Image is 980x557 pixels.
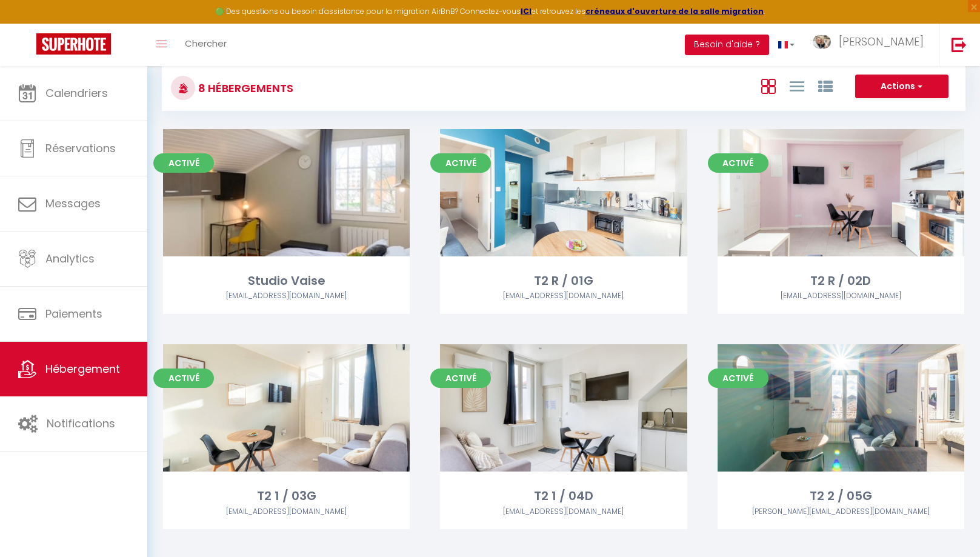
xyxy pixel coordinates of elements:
span: Hébergement [45,361,120,376]
span: Notifications [47,416,115,431]
div: Airbnb [718,506,964,518]
span: Messages [45,196,101,211]
span: Activé [153,369,214,388]
span: [PERSON_NAME] [839,34,924,49]
a: ICI [521,6,532,16]
button: Ouvrir le widget de chat LiveChat [10,5,46,41]
div: Studio Vaise [163,272,410,290]
div: T2 R / 01G [440,272,687,290]
div: Airbnb [440,290,687,302]
span: Activé [430,369,491,388]
h3: 8 Hébergements [195,75,293,102]
a: Vue par Groupe [818,76,833,96]
div: T2 2 / 05G [718,487,964,505]
img: ... [813,35,831,49]
div: Airbnb [718,290,964,302]
a: Vue en Box [761,76,776,96]
div: T2 1 / 03G [163,487,410,505]
span: Analytics [45,251,95,266]
a: Chercher [176,24,236,66]
span: Activé [153,153,214,173]
a: ... [PERSON_NAME] [804,24,939,66]
button: Besoin d'aide ? [685,35,769,55]
span: Activé [708,153,768,173]
span: Activé [430,153,491,173]
a: Vue en Liste [790,76,804,96]
img: Super Booking [36,33,111,55]
div: Airbnb [163,506,410,518]
div: T2 1 / 04D [440,487,687,505]
div: Airbnb [440,506,687,518]
span: Activé [708,369,768,388]
div: Airbnb [163,290,410,302]
a: créneaux d'ouverture de la salle migration [585,6,764,16]
span: Paiements [45,306,102,321]
img: logout [952,37,967,52]
span: Calendriers [45,85,108,101]
div: T2 R / 02D [718,272,964,290]
span: Réservations [45,141,116,156]
span: Chercher [185,37,227,50]
button: Actions [855,75,948,99]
